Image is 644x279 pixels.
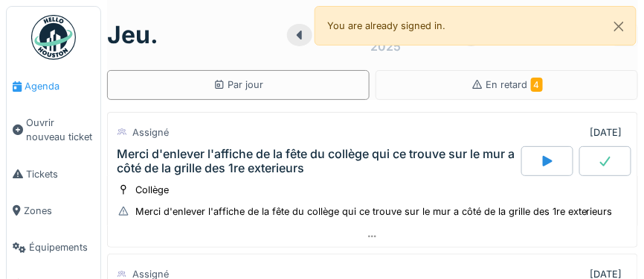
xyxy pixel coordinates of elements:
div: You are already signed in. [315,6,637,46]
img: Badge_color-CXgf-gQk.svg [31,15,76,60]
span: Tickets [26,167,94,181]
span: En retard [486,79,543,90]
span: Équipements [29,240,94,254]
a: Zones [7,192,100,229]
div: Assigné [132,125,169,139]
div: [DATE] [590,125,622,139]
button: Close [602,7,636,46]
a: Tickets [7,156,100,192]
span: 4 [531,78,543,92]
div: 2025 [370,37,401,55]
span: Agenda [25,79,94,93]
h1: jeu. [107,21,158,49]
span: Ouvrir nouveau ticket [26,116,94,144]
a: Équipements [7,229,100,266]
span: Zones [24,204,94,218]
div: Par jour [213,78,264,92]
div: Merci d'enlever l'affiche de la fête du collège qui ce trouve sur le mur a côté de la grille des ... [135,204,613,219]
div: Collège [135,183,169,197]
a: Ouvrir nouveau ticket [7,104,100,155]
a: Agenda [7,68,100,104]
div: Merci d'enlever l'affiche de la fête du collège qui ce trouve sur le mur a côté de la grille des ... [117,147,518,175]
